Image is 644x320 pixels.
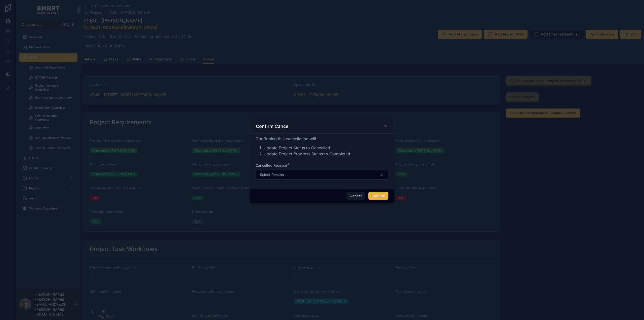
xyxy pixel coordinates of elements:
[264,145,388,151] li: Update Project Status to Cancelled
[256,123,289,129] h3: Confirm Cance
[260,172,284,177] span: Select Reason
[264,151,388,157] li: Update Project Progress Status to Completed
[346,192,365,200] button: Cancel
[256,163,288,167] span: Cancelled Reason?
[368,192,388,200] button: Confirm
[256,170,388,180] button: Select Button
[256,136,388,142] p: Confirming this cancellation will...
